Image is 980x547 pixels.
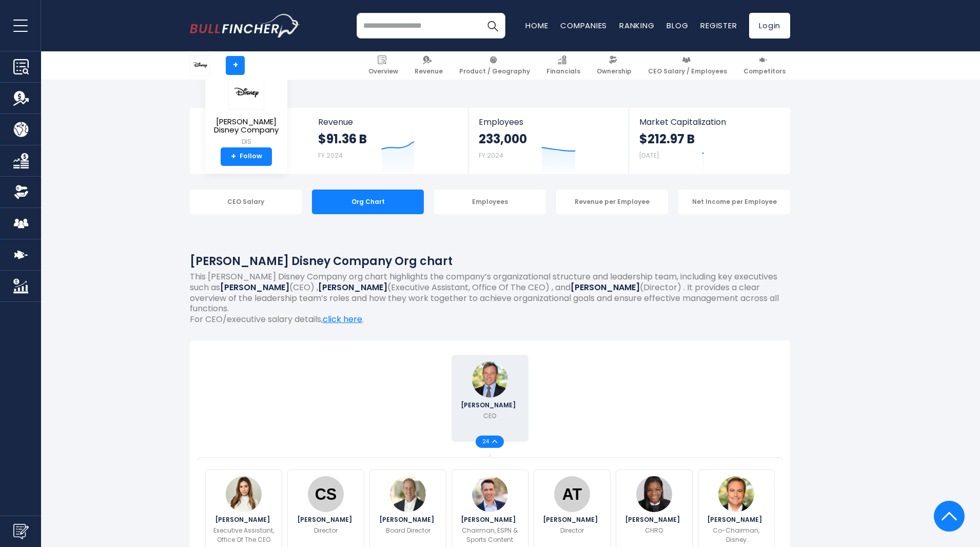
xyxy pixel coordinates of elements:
[560,20,607,31] a: Companies
[213,118,279,135] span: [PERSON_NAME] Disney Company
[318,151,343,160] small: FY 2024
[648,67,727,76] span: CEO Salary / Employees
[556,190,668,214] div: Revenue per Employee
[318,117,458,127] span: Revenue
[718,476,754,512] img: Alan Bergman
[749,13,790,39] a: Login
[619,20,654,31] a: Ranking
[597,67,632,76] span: Ownership
[639,117,779,127] span: Market Capitalization
[739,51,790,80] a: Competitors
[190,14,300,37] img: bullfincher logo
[190,14,300,37] a: Go to homepage
[213,137,279,146] small: DIS
[190,190,302,214] div: CEO Salary
[639,131,695,147] strong: $212.97 B
[707,517,765,523] span: [PERSON_NAME]
[482,439,492,444] span: 24
[215,517,273,523] span: [PERSON_NAME]
[479,131,527,147] strong: 233,000
[364,51,403,80] a: Overview
[560,526,584,535] p: Director
[571,281,640,293] b: [PERSON_NAME]
[546,67,580,76] span: Financials
[455,51,535,80] a: Product / Geography
[542,51,585,80] a: Financials
[667,20,688,31] a: Blog
[190,314,790,325] p: For CEO/executive salary details, .
[434,190,546,214] div: Employees
[226,56,245,75] a: +
[468,108,628,174] a: Employees 233,000 FY 2024
[636,476,672,512] img: Sonia Coleman
[213,75,280,147] a: [PERSON_NAME] Disney Company DIS
[458,526,522,544] p: Chairman, ESPN & Sports Content
[318,281,387,293] b: [PERSON_NAME]
[415,67,443,76] span: Revenue
[308,476,344,512] img: Cheryl Starybrat
[221,147,272,166] a: +Follow
[452,355,528,442] a: Robert A. Iger [PERSON_NAME] CEO 24
[318,131,367,147] strong: $91.36 B
[700,20,737,31] a: Register
[220,281,289,293] b: [PERSON_NAME]
[379,517,437,523] span: [PERSON_NAME]
[479,117,618,127] span: Employees
[297,517,355,523] span: [PERSON_NAME]
[472,362,508,398] img: Robert A. Iger
[13,184,29,200] img: Ownership
[554,476,590,512] img: Aykanush T.
[743,67,786,76] span: Competitors
[390,476,426,512] img: Mike Froman
[639,151,659,160] small: [DATE]
[678,190,790,214] div: Net Income per Employee
[704,526,768,544] p: Co-Chairman, Disney Entertainment
[461,517,519,523] span: [PERSON_NAME]
[368,67,398,76] span: Overview
[472,476,508,512] img: James Pitaro
[543,517,601,523] span: [PERSON_NAME]
[312,190,424,214] div: Org Chart
[645,526,663,535] p: CHRO
[228,76,264,110] img: DIS logo
[314,526,338,535] p: Director
[592,51,636,80] a: Ownership
[461,402,519,408] span: [PERSON_NAME]
[480,13,505,39] button: Search
[323,313,362,325] a: click here
[625,517,683,523] span: [PERSON_NAME]
[629,108,789,174] a: Market Capitalization $212.97 B [DATE]
[190,272,790,314] p: This [PERSON_NAME] Disney Company org chart highlights the company’s organizational structure and...
[226,476,262,512] img: Selene Moreno
[212,526,276,544] p: Executive Assistant, Office Of The CEO
[479,151,503,160] small: FY 2024
[231,152,236,161] strong: +
[386,526,430,535] p: Board Director
[483,411,496,421] p: CEO
[410,51,447,80] a: Revenue
[190,55,210,75] img: DIS logo
[308,108,468,174] a: Revenue $91.36 B FY 2024
[643,51,732,80] a: CEO Salary / Employees
[190,253,790,270] h1: [PERSON_NAME] Disney Company Org chart
[525,20,548,31] a: Home
[459,67,530,76] span: Product / Geography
